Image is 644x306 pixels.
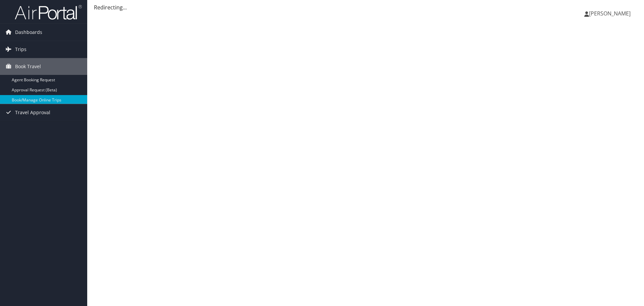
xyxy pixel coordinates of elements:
[584,3,637,24] a: [PERSON_NAME]
[15,41,26,58] span: Trips
[15,24,42,41] span: Dashboards
[15,104,50,121] span: Travel Approval
[94,3,637,11] div: Redirecting...
[15,4,82,20] img: airportal-logo.png
[15,58,41,75] span: Book Travel
[589,10,631,17] span: [PERSON_NAME]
